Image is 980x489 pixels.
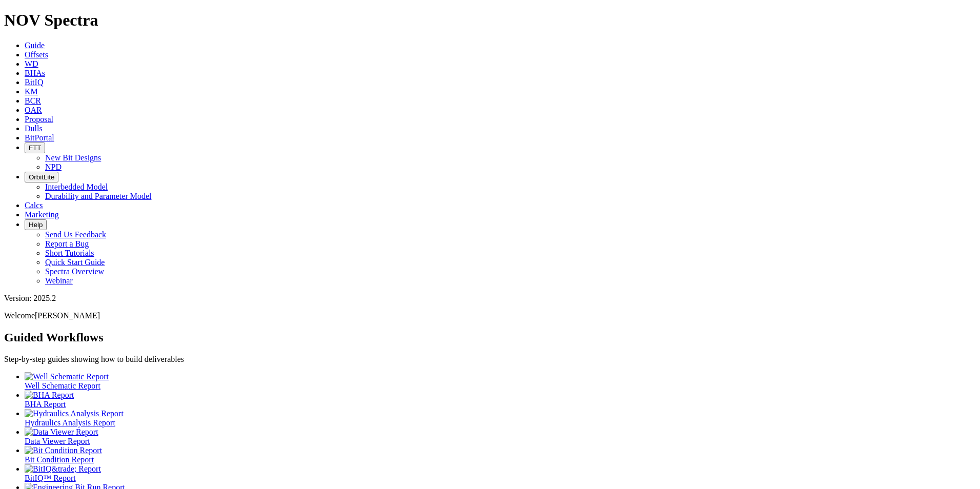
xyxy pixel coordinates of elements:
[4,331,976,344] h2: Guided Workflows
[45,162,62,171] a: NPD
[25,400,66,409] span: BHA Report
[25,409,124,418] img: Hydraulics Analysis Report
[4,11,976,30] h1: NOV Spectra
[25,455,94,464] span: Bit Condition Report
[29,144,41,152] span: FTT
[25,474,76,482] span: BitIQ™ Report
[25,133,54,142] a: BitPortal
[35,311,100,320] span: [PERSON_NAME]
[45,230,106,239] a: Send Us Feedback
[25,418,115,427] span: Hydraulics Analysis Report
[25,172,58,182] button: OrbitLite
[25,69,45,77] a: BHAs
[45,182,108,191] a: Interbedded Model
[25,96,41,105] a: BCR
[4,311,976,320] p: Welcome
[45,249,94,257] a: Short Tutorials
[45,239,89,248] a: Report a Bug
[29,173,54,181] span: OrbitLite
[25,427,98,437] img: Data Viewer Report
[45,276,73,285] a: Webinar
[25,124,43,133] a: Dulls
[25,142,45,153] button: FTT
[25,427,976,445] a: Data Viewer Report Data Viewer Report
[25,219,47,230] button: Help
[4,355,976,364] p: Step-by-step guides showing how to build deliverables
[25,201,43,210] a: Calcs
[25,78,43,87] a: BitIQ
[25,446,976,464] a: Bit Condition Report Bit Condition Report
[25,391,74,400] img: BHA Report
[25,409,976,427] a: Hydraulics Analysis Report Hydraulics Analysis Report
[25,372,109,381] img: Well Schematic Report
[25,50,48,59] a: Offsets
[45,192,152,200] a: Durability and Parameter Model
[4,294,976,303] div: Version: 2025.2
[25,391,976,409] a: BHA Report BHA Report
[25,106,42,114] a: OAR
[25,41,45,50] a: Guide
[25,464,976,482] a: BitIQ&trade; Report BitIQ™ Report
[25,59,38,68] a: WD
[25,464,101,474] img: BitIQ&trade; Report
[45,153,101,162] a: New Bit Designs
[25,437,90,445] span: Data Viewer Report
[25,87,38,96] a: KM
[25,381,100,390] span: Well Schematic Report
[25,446,102,455] img: Bit Condition Report
[25,372,976,390] a: Well Schematic Report Well Schematic Report
[45,258,105,267] a: Quick Start Guide
[25,210,59,219] a: Marketing
[25,115,53,124] a: Proposal
[45,267,104,276] a: Spectra Overview
[29,221,43,229] span: Help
